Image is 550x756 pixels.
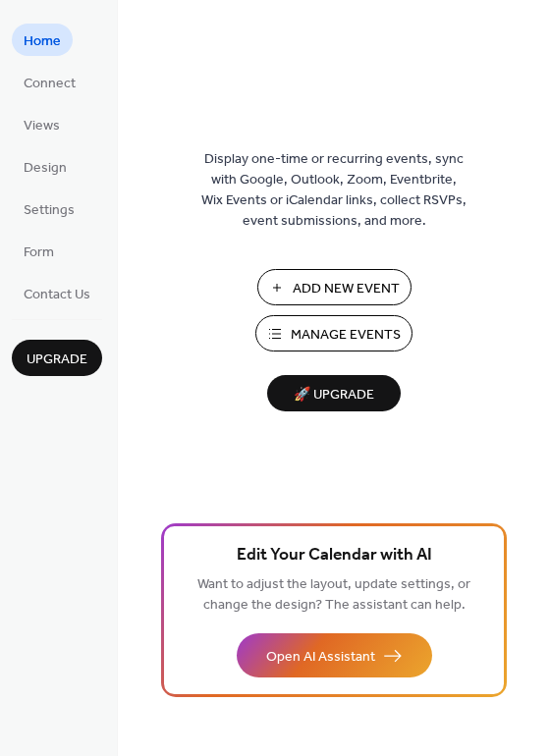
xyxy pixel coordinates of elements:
[24,200,75,221] span: Settings
[24,74,76,94] span: Connect
[24,158,67,179] span: Design
[12,108,72,140] a: Views
[12,277,102,309] a: Contact Us
[24,116,60,136] span: Views
[12,340,102,376] button: Upgrade
[24,285,90,305] span: Contact Us
[12,235,66,267] a: Form
[197,571,470,619] span: Want to adjust the layout, update settings, or change the design? The assistant can help.
[293,279,400,299] span: Add New Event
[267,375,401,411] button: 🚀 Upgrade
[201,149,467,232] span: Display one-time or recurring events, sync with Google, Outlook, Zoom, Eventbrite, Wix Events or ...
[27,350,87,370] span: Upgrade
[12,24,73,56] a: Home
[237,542,432,569] span: Edit Your Calendar with AI
[255,315,412,351] button: Manage Events
[24,243,54,263] span: Form
[237,633,432,677] button: Open AI Assistant
[266,647,375,668] span: Open AI Assistant
[291,325,401,346] span: Manage Events
[257,269,412,305] button: Add New Event
[279,382,389,408] span: 🚀 Upgrade
[12,192,86,225] a: Settings
[12,150,79,183] a: Design
[12,66,87,98] a: Connect
[24,31,61,52] span: Home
